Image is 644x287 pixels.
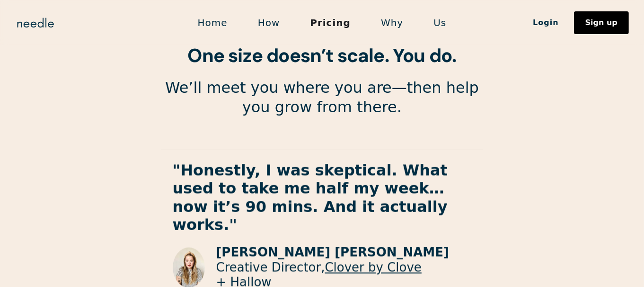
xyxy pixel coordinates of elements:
[173,161,448,233] strong: "Honestly, I was skeptical. What used to take me half my week… now it’s 90 mins. And it actually ...
[418,13,461,33] a: Us
[295,13,366,33] a: Pricing
[585,19,618,27] div: Sign up
[216,245,472,260] p: [PERSON_NAME] [PERSON_NAME]
[574,11,629,34] a: Sign up
[161,78,483,117] p: We’ll meet you where you are—then help you grow from there.
[161,44,483,67] h2: One size doesn’t scale. You do.
[183,13,243,33] a: Home
[243,13,295,33] a: How
[518,15,574,31] a: Login
[366,13,418,33] a: Why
